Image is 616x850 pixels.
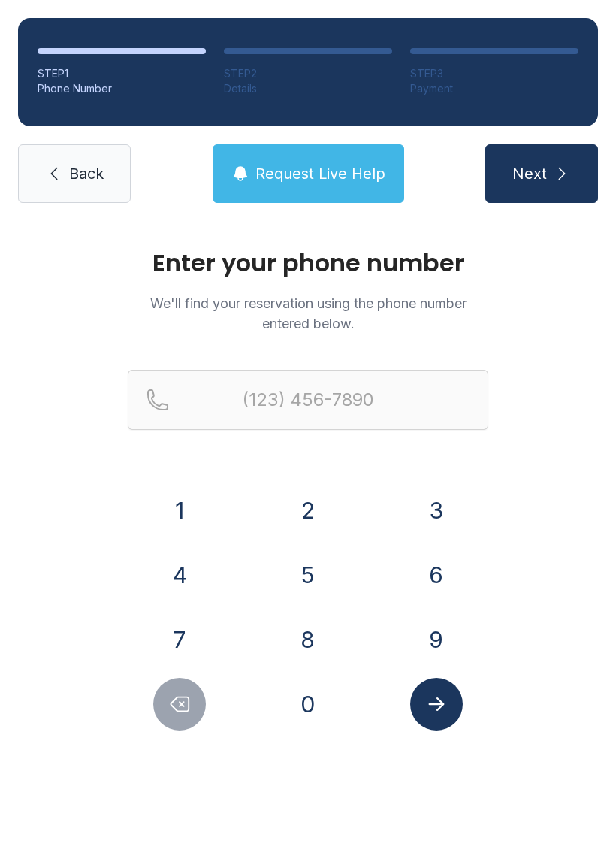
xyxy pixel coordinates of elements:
[128,251,488,275] h1: Enter your phone number
[128,293,488,334] p: We'll find your reservation using the phone number entered below.
[224,66,392,81] div: STEP 2
[410,66,578,81] div: STEP 3
[410,549,463,601] button: 6
[153,613,206,666] button: 7
[153,549,206,601] button: 4
[282,549,334,601] button: 5
[224,81,392,96] div: Details
[128,370,488,430] input: Reservation phone number
[255,163,385,184] span: Request Live Help
[153,678,206,731] button: Delete number
[69,163,104,184] span: Back
[282,484,334,537] button: 2
[38,81,206,96] div: Phone Number
[512,163,547,184] span: Next
[282,613,334,666] button: 8
[153,484,206,537] button: 1
[410,678,463,731] button: Submit lookup form
[38,66,206,81] div: STEP 1
[410,81,578,96] div: Payment
[410,484,463,537] button: 3
[282,678,334,731] button: 0
[410,613,463,666] button: 9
